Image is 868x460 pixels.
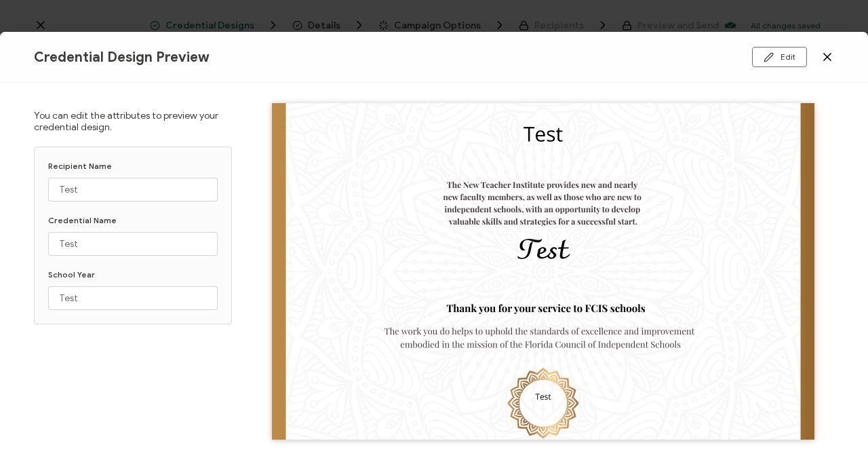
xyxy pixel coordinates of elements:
input: [attribute.tag] [48,286,218,310]
p: You can edit the attributes to preview your credential design. [34,110,232,133]
button: Edit [752,47,807,67]
p: Credential Name [48,215,218,225]
iframe: Chat Widget [800,395,868,460]
p: School Year [48,269,218,280]
input: [attribute.tag] [48,178,218,202]
span: Credential Design Preview [34,49,210,66]
p: Recipient Name [48,161,218,171]
input: [attribute.tag] [48,232,218,256]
